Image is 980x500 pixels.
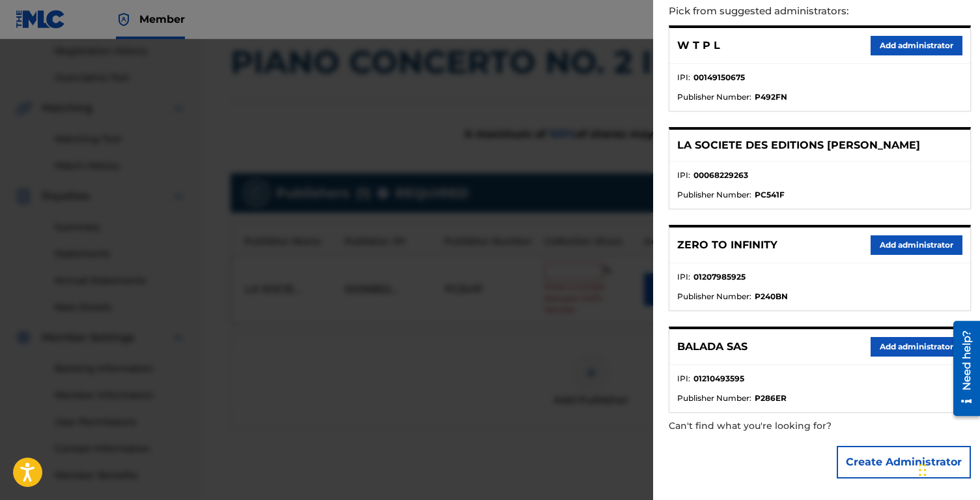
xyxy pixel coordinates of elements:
[871,235,962,255] button: Add administrator
[693,271,746,283] strong: 01207985925
[677,189,751,201] span: Publisher Number :
[677,72,690,83] span: IPI :
[755,392,787,404] strong: P286ER
[693,373,744,385] strong: 01210493595
[669,413,897,439] p: Can't find what you're looking for?
[677,373,690,385] span: IPI :
[677,38,720,53] p: W T P L
[871,337,962,357] button: Add administrator
[16,10,66,29] img: MLC Logo
[919,450,927,490] div: Drag
[693,169,748,181] strong: 00068229263
[677,138,920,153] p: LA SOCIETE DES EDITIONS [PERSON_NAME]
[693,72,745,83] strong: 00149150675
[755,189,785,201] strong: PC541F
[837,446,971,478] button: Create Administrator
[677,392,751,404] span: Publisher Number :
[677,237,777,253] p: ZERO TO INFINITY
[755,291,788,302] strong: P240BN
[944,316,980,420] iframe: Resource Center
[677,339,748,355] p: BALADA SAS
[677,271,690,283] span: IPI :
[871,36,962,55] button: Add administrator
[116,12,132,27] img: Top Rightsholder
[677,169,690,181] span: IPI :
[139,12,185,27] span: Member
[755,91,787,103] strong: P492FN
[677,91,751,103] span: Publisher Number :
[677,291,751,302] span: Publisher Number :
[915,437,980,500] iframe: Chat Widget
